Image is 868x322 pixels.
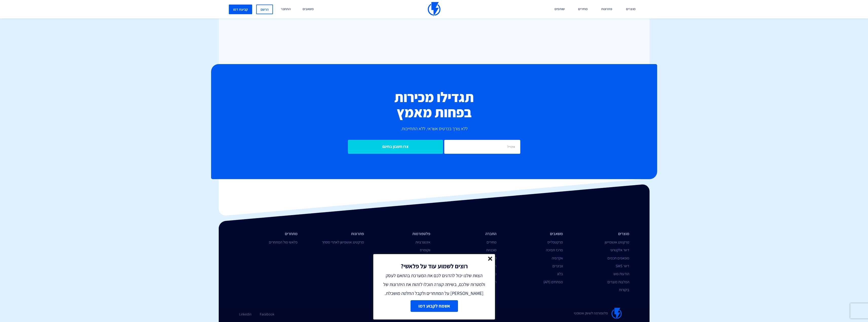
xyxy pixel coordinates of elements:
[339,125,529,132] p: ללא צורך בכרטיס אשראי. ללא התחייבות.
[444,140,520,154] input: אימייל
[339,89,529,120] h2: תגדילו מכירות בפחות מאמץ
[256,5,273,14] a: הרשם
[229,5,252,14] a: קביעת דמו
[348,140,443,154] input: צרו חשבון בחינם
